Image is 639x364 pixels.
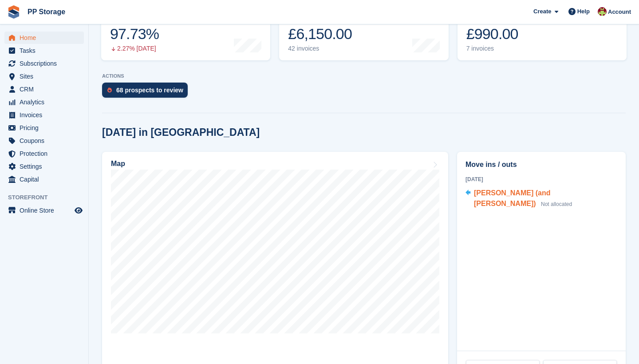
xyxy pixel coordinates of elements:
a: Month-to-date sales £6,150.00 42 invoices [279,4,448,60]
div: 68 prospects to review [116,87,183,94]
div: 97.73% [110,25,159,43]
img: Max Allen [598,7,607,16]
span: Sites [20,70,73,83]
a: menu [4,147,84,160]
span: Subscriptions [20,57,73,70]
span: Home [20,32,73,44]
span: Account [608,8,631,16]
div: £990.00 [466,25,527,43]
span: [PERSON_NAME] (and [PERSON_NAME]) [474,189,550,207]
span: Invoices [20,109,73,121]
span: Pricing [20,122,73,134]
a: menu [4,135,84,147]
span: Protection [20,147,73,160]
img: stora-icon-8386f47178a22dfd0bd8f6a31ec36ba5ce8667c1dd55bd0f319d3a0aa187defe.svg [7,5,20,19]
a: PP Storage [24,4,69,19]
a: menu [4,32,84,44]
a: menu [4,96,84,108]
a: Occupancy 97.73% 2.27% [DATE] [101,4,270,60]
a: menu [4,57,84,70]
div: 2.27% [DATE] [110,45,159,52]
span: Help [577,7,590,16]
span: Create [533,7,551,16]
span: Analytics [20,96,73,108]
div: [DATE] [465,175,617,183]
h2: Move ins / outs [465,159,617,170]
span: Storefront [8,193,88,202]
a: menu [4,122,84,134]
img: prospect-51fa495bee0391a8d652442698ab0144808aea92771e9ea1ae160a38d050c398.svg [107,87,112,93]
span: Coupons [20,135,73,147]
a: menu [4,70,84,83]
span: Tasks [20,44,73,57]
span: Capital [20,173,73,186]
a: menu [4,160,84,173]
p: ACTIONS [102,73,626,79]
span: Not allocated [541,201,572,207]
h2: Map [111,160,125,168]
span: CRM [20,83,73,95]
span: Settings [20,160,73,173]
a: Preview store [73,205,84,216]
a: menu [4,173,84,186]
a: menu [4,204,84,217]
a: Awaiting payment £990.00 7 invoices [458,4,627,60]
a: 68 prospects to review [102,83,192,102]
div: 7 invoices [466,45,527,52]
h2: [DATE] in [GEOGRAPHIC_DATA] [102,127,260,138]
a: menu [4,44,84,57]
div: 42 invoices [288,45,354,52]
span: Online Store [20,204,73,217]
a: menu [4,83,84,95]
a: menu [4,109,84,121]
div: £6,150.00 [288,25,354,43]
a: [PERSON_NAME] (and [PERSON_NAME]) Not allocated [465,188,617,210]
